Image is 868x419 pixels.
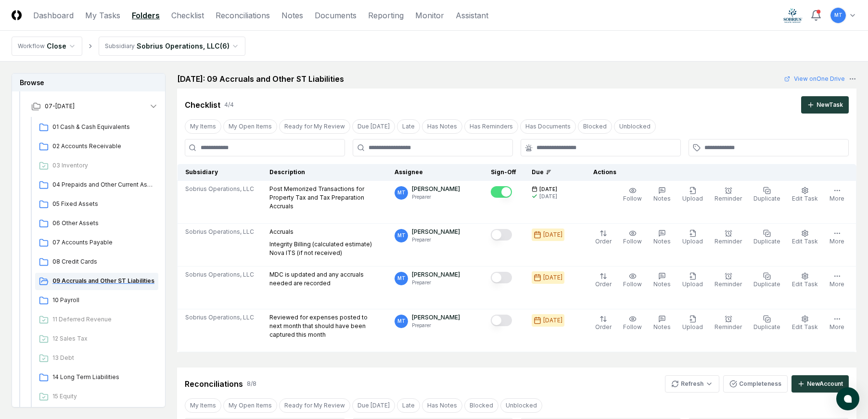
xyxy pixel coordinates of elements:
div: Checklist [185,99,220,111]
button: Unblocked [614,119,656,134]
button: Unblocked [500,398,542,413]
button: Refresh [665,375,719,393]
button: Mark complete [491,229,512,241]
span: 02 Accounts Receivable [52,142,154,151]
button: Upload [680,185,705,205]
button: My Open Items [223,398,277,413]
span: Order [595,238,612,245]
span: Duplicate [753,280,780,288]
button: Duplicate [752,270,782,291]
nav: breadcrumb [12,37,245,56]
span: Edit Task [792,323,818,330]
span: 10 Payroll [52,296,154,305]
a: Documents [315,10,357,21]
span: 05 Fixed Assets [52,200,154,208]
button: Ready for My Review [279,119,350,134]
a: 06 Other Assets [35,215,158,232]
div: New Task [817,101,843,109]
p: Preparer [412,236,460,243]
a: Assistant [456,10,488,21]
button: Mark complete [491,186,512,198]
button: Ready for My Review [279,398,350,413]
button: Blocked [578,119,612,134]
button: NewTask [801,96,849,114]
button: More [828,313,846,333]
span: Edit Task [792,195,818,202]
button: Has Documents [520,119,576,134]
button: Reminder [713,228,744,248]
span: Notes [653,280,671,288]
a: 15 Equity [35,388,158,406]
a: 11 Deferred Revenue [35,311,158,329]
button: Duplicate [752,228,782,248]
button: Late [397,119,420,134]
span: Notes [653,323,671,330]
p: MDC is updated and any accruals needed are recorded [269,270,379,288]
div: 4 / 4 [224,101,234,109]
button: Reminder [713,185,744,205]
span: Upload [682,238,703,245]
button: Follow [621,228,644,248]
div: 8 / 8 [247,380,256,388]
button: Upload [680,228,705,248]
button: atlas-launcher [836,387,859,410]
a: 12 Sales Tax [35,330,158,348]
div: New Account [807,380,843,388]
span: 07-[DATE] [45,102,75,111]
a: Checklist [171,10,204,21]
a: 13 Debt [35,350,158,367]
p: [PERSON_NAME] [412,185,460,193]
button: Follow [621,270,644,291]
a: 10 Payroll [35,292,158,309]
span: Reminder [715,323,742,330]
span: Duplicate [753,323,780,330]
a: 05 Fixed Assets [35,196,158,213]
span: Edit Task [792,280,818,288]
span: Follow [623,238,642,245]
span: Upload [682,280,703,288]
span: [DATE] [539,186,557,193]
span: Reminder [715,238,742,245]
div: Subsidiary [105,42,135,51]
span: Upload [682,323,703,330]
button: Late [397,398,420,413]
button: Edit Task [790,270,820,291]
div: Due [532,168,570,177]
a: 01 Cash & Cash Equivalents [35,119,158,136]
a: Reconciliations [216,10,270,21]
p: Accruals [269,228,372,236]
div: [DATE] [539,193,557,200]
span: Sobrius Operations, LLC [185,270,254,279]
button: Duplicate [752,313,782,333]
button: Follow [621,313,644,333]
a: 04 Prepaids and Other Current Assets [35,177,158,194]
button: Upload [680,270,705,291]
button: My Items [185,398,221,413]
p: Integrity Billing (calculated estimate) Nova ITS (if not received) [269,240,372,257]
th: Sign-Off [483,164,524,181]
span: Sobrius Operations, LLC [185,313,254,322]
button: Has Notes [422,398,462,413]
button: Notes [651,313,673,333]
span: 01 Cash & Cash Equivalents [52,123,154,131]
img: Sobrius logo [783,8,803,23]
div: Reconciliations [185,378,243,390]
a: 14 Long Term Liabilities [35,369,158,386]
p: Reviewed for expenses posted to next month that should have been captured this month [269,313,379,339]
button: Reminder [713,270,744,291]
div: Actions [586,168,849,177]
span: Duplicate [753,195,780,202]
span: Follow [623,323,642,330]
a: Dashboard [33,10,74,21]
span: 11 Deferred Revenue [52,315,154,324]
a: Reporting [368,10,404,21]
span: 09 Accruals and Other ST Liabilities [52,277,154,285]
button: Completeness [723,375,788,393]
a: View onOne Drive [784,75,845,83]
div: [DATE] [543,316,562,325]
button: Edit Task [790,228,820,248]
span: MT [397,232,406,239]
span: Sobrius Operations, LLC [185,185,254,193]
a: My Tasks [85,10,120,21]
p: Preparer [412,279,460,286]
